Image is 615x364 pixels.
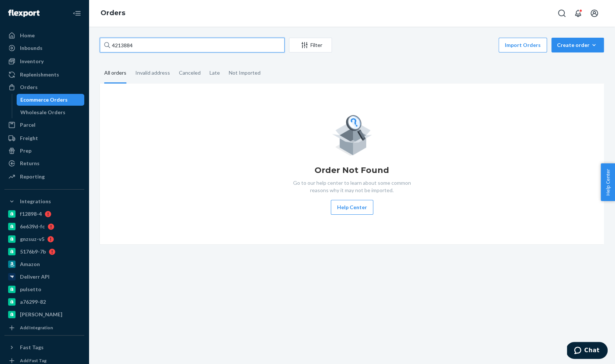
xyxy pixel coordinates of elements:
[210,63,220,82] div: Late
[4,296,84,308] a: a76299-82
[499,38,547,52] button: Import Orders
[20,173,45,180] div: Reporting
[20,121,35,129] div: Parcel
[20,198,51,205] div: Integrations
[315,164,389,176] h1: Order Not Found
[557,41,598,49] div: Create order
[4,221,84,232] a: 6e639d-fc
[95,3,131,24] ol: breadcrumbs
[4,271,84,283] a: Deliverr API
[587,6,602,21] button: Open account menu
[332,113,372,156] img: Empty list
[20,58,44,65] div: Inventory
[4,157,84,169] a: Returns
[20,109,65,116] div: Wholesale Orders
[179,63,201,82] div: Canceled
[8,10,40,17] img: Flexport logo
[69,6,84,21] button: Close Navigation
[4,171,84,183] a: Reporting
[17,94,85,106] a: Ecommerce Orders
[4,323,84,332] a: Add Integration
[20,344,44,351] div: Fast Tags
[20,96,68,103] div: Ecommerce Orders
[4,309,84,320] a: [PERSON_NAME]
[4,42,84,54] a: Inbounds
[20,135,38,142] div: Freight
[551,38,604,52] button: Create order
[20,84,38,91] div: Orders
[4,195,84,207] button: Integrations
[4,132,84,144] a: Freight
[4,69,84,81] a: Replenishments
[554,6,569,21] button: Open Search Box
[135,63,170,82] div: Invalid address
[4,145,84,157] a: Prep
[571,6,585,21] button: Open notifications
[20,357,47,364] div: Add Fast Tag
[104,63,126,84] div: All orders
[20,71,59,78] div: Replenishments
[4,233,84,245] a: gnzsuz-v5
[4,30,84,41] a: Home
[20,311,62,318] div: [PERSON_NAME]
[101,9,125,17] a: Orders
[4,55,84,67] a: Inventory
[20,324,53,331] div: Add Integration
[20,147,31,154] div: Prep
[100,38,285,52] input: Search orders
[20,298,46,306] div: a76299-82
[20,261,40,268] div: Amazon
[20,160,40,167] div: Returns
[20,248,46,255] div: 5176b9-7b
[601,163,615,201] button: Help Center
[4,119,84,131] a: Parcel
[20,235,44,243] div: gnzsuz-v5
[4,81,84,93] a: Orders
[4,283,84,295] a: pulsetto
[20,44,43,52] div: Inbounds
[287,179,417,194] p: Go to our help center to learn about some common reasons why it may not be imported.
[17,106,85,118] a: Wholesale Orders
[567,342,608,360] iframe: Opens a widget where you can chat to one of our agents
[4,341,84,353] button: Fast Tags
[20,286,41,293] div: pulsetto
[20,273,50,280] div: Deliverr API
[4,246,84,258] a: 5176b9-7b
[20,210,42,218] div: f12898-4
[289,38,332,52] button: Filter
[229,63,261,82] div: Not Imported
[4,258,84,270] a: Amazon
[20,223,45,230] div: 6e639d-fc
[20,32,35,39] div: Home
[4,208,84,220] a: f12898-4
[331,200,373,215] button: Help Center
[289,41,332,49] div: Filter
